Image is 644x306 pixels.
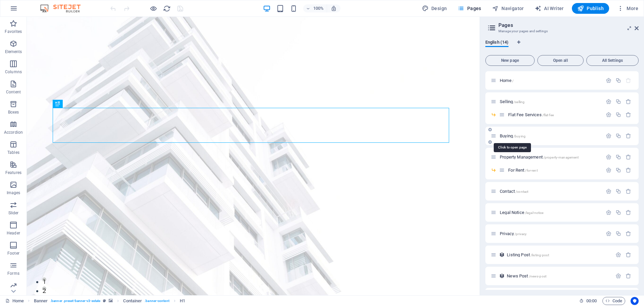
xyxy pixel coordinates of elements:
div: Settings [606,112,611,118]
div: Contact/contact [498,189,602,193]
span: English (14) [485,38,508,48]
div: Duplicate [615,188,621,194]
span: /selling [514,100,525,104]
h3: Manage your pages and settings [498,28,625,34]
span: . banner .preset-banner-v3-estate [50,297,100,305]
i: On resize automatically adjust zoom level to fit chosen device. [331,5,337,11]
div: Settings [606,167,611,173]
span: Click to open page [500,231,527,236]
div: Settings [606,154,611,160]
span: Click to open page [500,155,579,160]
button: Click here to leave preview mode and continue editing [149,4,157,12]
div: Remove [626,210,631,215]
span: . banner-content [145,297,169,305]
span: Click to open page [507,252,549,257]
span: Click to open page [500,210,543,215]
span: /buying [514,134,526,138]
button: Pages [455,3,484,14]
div: Remove [626,154,631,160]
button: AI Writer [532,3,567,14]
div: Duplicate [615,78,621,83]
span: Design [422,5,447,12]
div: Design (Ctrl+Alt+Y) [419,3,450,14]
div: Flat Fee Services/flat-fee [506,113,602,117]
button: All Settings [586,55,639,66]
button: Design [419,3,450,14]
h6: Session time [579,297,597,305]
div: Legal Notice/legal-notice [498,210,602,215]
span: Click to open page [507,273,546,278]
button: Publish [572,3,609,14]
button: New page [485,55,535,66]
div: Remove [626,133,631,139]
div: Remove [626,99,631,104]
nav: breadcrumb [34,297,185,305]
span: Click to open page [500,99,525,104]
span: Open all [540,58,581,62]
button: More [614,3,641,14]
div: Settings [606,99,611,104]
div: Remove [626,231,631,236]
div: Duplicate [615,154,621,160]
div: This layout is used as a template for all items (e.g. a blog post) of this collection. The conten... [499,273,505,279]
button: 1 [15,261,19,265]
div: For Rent/for-rent [506,168,602,172]
p: Columns [5,69,22,75]
p: Slider [8,210,19,216]
p: Favorites [5,29,22,34]
p: Footer [7,251,19,256]
div: Listing Post/listing-post [505,253,612,257]
div: Buying/buying [498,134,602,138]
span: Click to open page [500,189,528,194]
span: Navigator [492,5,524,12]
div: Settings [615,252,621,258]
p: Content [6,89,21,95]
h2: Pages [498,22,639,28]
span: Code [605,297,622,305]
span: New page [488,58,532,62]
span: Click to open page [508,112,554,117]
div: This layout is used as a template for all items (e.g. a blog post) of this collection. The conten... [499,252,505,258]
button: Navigator [489,3,527,14]
div: Duplicate [615,112,621,118]
h6: 100% [313,4,324,12]
p: Forms [7,271,19,276]
div: Settings [615,273,621,279]
div: Duplicate [615,133,621,139]
span: Click to select. Double-click to edit [180,297,185,305]
div: Duplicate [615,99,621,104]
p: Features [5,170,21,175]
p: Header [7,230,20,236]
span: /contact [516,190,528,193]
div: Settings [606,210,611,215]
div: Settings [606,78,611,83]
span: / [512,79,514,83]
div: Selling/selling [498,99,602,104]
div: Remove [626,188,631,194]
button: Open all [537,55,584,66]
div: Duplicate [615,210,621,215]
div: Duplicate [615,231,621,236]
div: Settings [606,231,611,236]
a: Click to cancel selection. Double-click to open Pages [5,297,24,305]
p: Tables [7,150,19,155]
span: /legal-notice [525,211,544,215]
button: 100% [303,4,327,12]
button: 2 [15,270,19,274]
div: Privacy/privacy [498,231,602,236]
span: Pages [458,5,481,12]
div: Language Tabs [485,40,639,52]
span: 00 00 [586,297,597,305]
button: Usercentrics [631,297,639,305]
div: Home/ [498,78,602,83]
span: More [617,5,638,12]
i: This element is a customizable preset [103,299,106,303]
span: /listing-post [531,253,549,257]
i: This element contains a background [109,299,113,303]
span: Publish [577,5,604,12]
div: Property Management/property-management [498,155,602,159]
div: Duplicate [615,167,621,173]
img: Editor Logo [39,4,89,12]
div: Remove [626,252,631,258]
div: The startpage cannot be deleted [626,78,631,83]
